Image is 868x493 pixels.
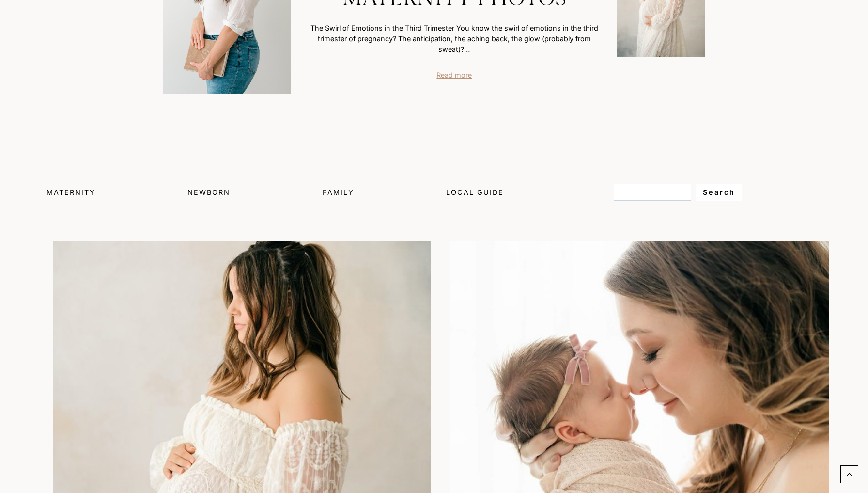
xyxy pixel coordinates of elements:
[46,188,95,196] span: Maternity
[46,187,95,198] a: Maternity
[323,188,354,196] span: Family
[85,187,465,198] nav: Sidebar Categories
[187,188,230,196] span: Newborn
[187,187,230,198] a: Newborn
[306,23,603,54] p: The Swirl of Emotions in the Third Trimester You know the swirl of emotions in the third trimeste...
[840,465,858,483] a: Scroll to top
[323,187,354,198] a: Family
[696,184,742,201] button: Search
[436,70,472,80] a: Read more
